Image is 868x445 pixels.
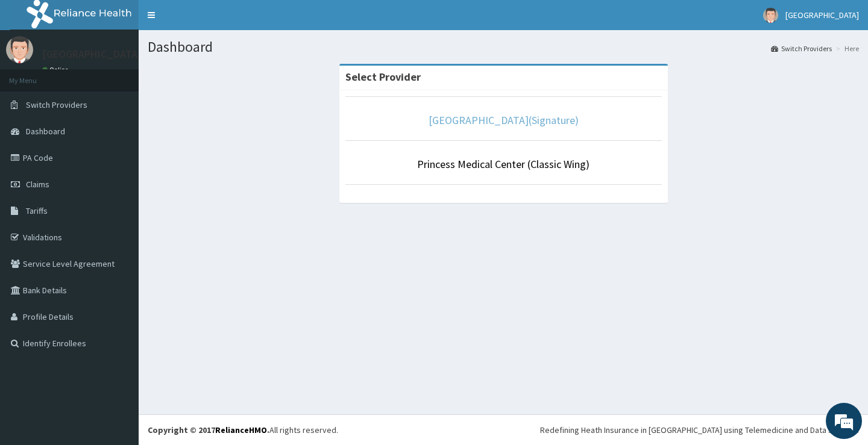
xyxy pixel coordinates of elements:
footer: All rights reserved. [139,414,868,445]
div: Redefining Heath Insurance in [GEOGRAPHIC_DATA] using Telemedicine and Data Science! [540,424,859,436]
img: User Image [6,36,33,63]
a: Princess Medical Center (Classic Wing) [417,157,590,171]
li: Here [833,43,859,54]
a: [GEOGRAPHIC_DATA](Signature) [429,113,579,127]
h1: Dashboard [148,39,859,55]
a: Switch Providers [771,43,832,54]
img: User Image [763,8,778,23]
strong: Select Provider [345,70,421,84]
span: Switch Providers [26,99,87,110]
strong: Copyright © 2017 . [148,425,269,435]
span: Claims [26,179,49,190]
p: [GEOGRAPHIC_DATA] [42,49,142,60]
span: Dashboard [26,126,65,137]
a: RelianceHMO [215,425,267,435]
span: Tariffs [26,205,48,216]
span: [GEOGRAPHIC_DATA] [785,10,859,20]
a: Online [42,66,71,74]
